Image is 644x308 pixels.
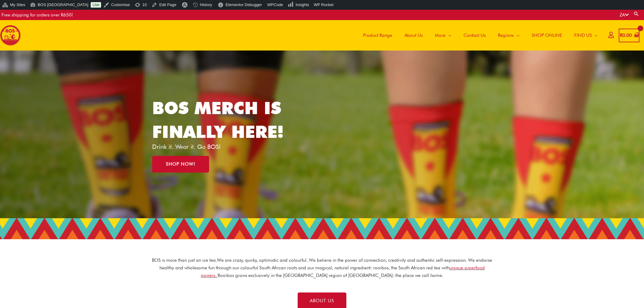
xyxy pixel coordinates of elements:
[429,20,457,51] a: More
[152,144,293,150] p: Drink it. Wear it. Go BOS!
[152,257,492,279] p: BOS is more than just an ice tea. We are crazy, quirky, optimistic and colourful. We believe in t...
[352,20,604,51] nav: Site Navigation
[201,265,485,278] a: unique superfood powers.
[166,162,195,166] span: SHOP NOW!
[363,26,392,44] span: Product Range
[2,10,73,20] div: Free shipping for orders over R650!
[498,26,514,44] span: Regions
[404,26,423,44] span: About Us
[464,26,486,44] span: Contact Us
[457,20,492,51] a: Contact Us
[526,20,568,51] a: SHOP ONLINE
[357,20,398,51] a: Product Range
[492,20,526,51] a: Regions
[532,26,562,44] span: SHOP ONLINE
[152,98,284,142] a: BOS MERCH IS FINALLY HERE!
[398,20,429,51] a: About Us
[91,2,101,8] a: Live
[310,299,334,303] span: ABOUT US
[633,11,639,17] a: Search button
[435,26,446,44] span: More
[152,156,209,173] a: SHOP NOW!
[574,26,592,44] span: FIND US
[620,33,622,38] span: R
[620,12,629,18] a: ZA
[620,33,632,38] bdi: 0.00
[619,29,639,42] a: View Shopping Cart, empty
